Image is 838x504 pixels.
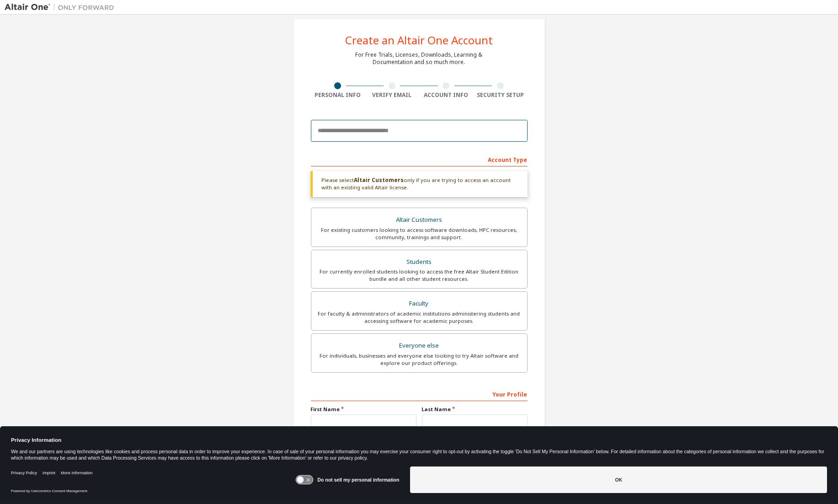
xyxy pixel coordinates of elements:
div: Security Setup [473,91,528,99]
div: Faculty [317,297,522,310]
div: Account Info [419,91,474,99]
div: For faculty & administrators of academic institutions administering students and accessing softwa... [317,310,522,325]
div: Students [317,256,522,268]
div: Account Type [311,152,528,166]
div: For Free Trials, Licenses, Downloads, Learning & Documentation and so much more. [356,51,483,66]
label: Last Name [422,406,528,413]
label: First Name [311,406,416,413]
div: Create an Altair One Account [345,35,493,46]
b: Altair Customers [354,176,404,184]
div: Verify Email [365,91,419,99]
img: Altair One [5,3,119,12]
div: Personal Info [311,91,365,99]
div: For currently enrolled students looking to access the free Altair Student Edition bundle and all ... [317,268,522,283]
div: Altair Customers [317,214,522,226]
div: For individuals, businesses and everyone else looking to try Altair software and explore our prod... [317,352,522,367]
div: For existing customers looking to access software downloads, HPC resources, community, trainings ... [317,226,522,241]
div: Please select only if you are trying to access an account with an existing valid Altair license. [311,171,528,197]
div: Your Profile [311,386,528,401]
div: Everyone else [317,339,522,352]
